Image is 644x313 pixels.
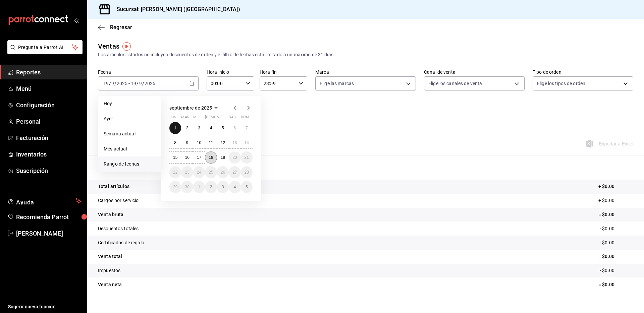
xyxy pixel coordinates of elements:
button: 25 de septiembre de 2025 [205,166,217,178]
abbr: 17 de septiembre de 2025 [197,155,201,160]
abbr: 12 de septiembre de 2025 [221,140,225,145]
button: 9 de septiembre de 2025 [181,137,193,149]
button: Pregunta a Parrot AI [7,40,83,54]
abbr: 16 de septiembre de 2025 [185,155,189,160]
abbr: 3 de septiembre de 2025 [198,126,200,130]
input: -- [111,81,114,86]
label: Hora inicio [207,70,254,74]
button: 4 de octubre de 2025 [229,181,240,193]
abbr: 9 de septiembre de 2025 [186,140,189,145]
p: Cargos por servicio [98,197,139,204]
button: 27 de septiembre de 2025 [229,166,240,178]
abbr: 24 de septiembre de 2025 [197,170,201,175]
abbr: 11 de septiembre de 2025 [209,140,213,145]
span: Ayer [104,115,156,122]
button: 23 de septiembre de 2025 [181,166,193,178]
input: -- [103,81,109,86]
button: 18 de septiembre de 2025 [205,151,217,164]
span: Reportes [16,68,82,77]
abbr: 23 de septiembre de 2025 [185,170,189,175]
abbr: 6 de septiembre de 2025 [233,126,236,130]
span: Semana actual [104,130,156,137]
input: -- [130,81,137,86]
abbr: 18 de septiembre de 2025 [209,155,213,160]
label: Fecha [98,70,199,74]
abbr: 5 de septiembre de 2025 [222,126,224,130]
button: 7 de septiembre de 2025 [241,122,253,134]
span: Hoy [104,100,156,107]
h3: Sucursal: [PERSON_NAME] ([GEOGRAPHIC_DATA]) [111,5,240,13]
p: Total artículos [98,183,129,190]
button: 21 de septiembre de 2025 [241,151,253,164]
span: - [128,81,130,86]
button: 2 de septiembre de 2025 [181,122,193,134]
p: = $0.00 [598,211,633,218]
p: Venta neta [98,281,122,288]
button: 14 de septiembre de 2025 [241,137,253,149]
abbr: 22 de septiembre de 2025 [173,170,177,175]
span: Pregunta a Parrot AI [18,44,72,51]
abbr: 2 de octubre de 2025 [210,185,212,189]
span: Elige los canales de venta [428,80,482,87]
span: Ayuda [16,197,73,205]
p: + $0.00 [598,197,633,204]
abbr: 7 de septiembre de 2025 [246,126,248,130]
span: Mes actual [104,145,156,152]
button: 12 de septiembre de 2025 [217,137,229,149]
p: + $0.00 [598,183,633,190]
span: / [114,81,116,86]
abbr: 14 de septiembre de 2025 [245,140,249,145]
p: = $0.00 [598,281,633,288]
abbr: 4 de octubre de 2025 [233,185,236,189]
abbr: 10 de septiembre de 2025 [197,140,201,145]
abbr: 21 de septiembre de 2025 [245,155,249,160]
span: Configuración [16,101,82,110]
abbr: 19 de septiembre de 2025 [221,155,225,160]
label: Tipo de orden [533,70,633,74]
p: - $0.00 [600,239,633,246]
abbr: miércoles [193,115,200,122]
button: 1 de octubre de 2025 [193,181,205,193]
abbr: 26 de septiembre de 2025 [221,170,225,175]
abbr: 20 de septiembre de 2025 [232,155,237,160]
span: Elige las marcas [320,80,354,87]
button: open_drawer_menu [74,17,79,23]
span: Suscripción [16,166,82,175]
button: Regresar [98,24,132,30]
p: Impuestos [98,267,120,274]
div: Ventas [98,41,119,51]
img: Tooltip marker [122,42,131,51]
span: Facturación [16,133,82,142]
abbr: 29 de septiembre de 2025 [173,185,177,189]
span: Personal [16,117,82,126]
span: / [137,81,139,86]
span: Inventarios [16,150,82,159]
button: 26 de septiembre de 2025 [217,166,229,178]
button: 13 de septiembre de 2025 [229,137,240,149]
span: Elige los tipos de orden [537,80,585,87]
button: 8 de septiembre de 2025 [169,137,181,149]
label: Marca [315,70,416,74]
abbr: 1 de septiembre de 2025 [174,126,176,130]
button: 15 de septiembre de 2025 [169,151,181,164]
span: / [142,81,144,86]
button: 11 de septiembre de 2025 [205,137,217,149]
p: Venta total [98,253,122,260]
span: Rango de fechas [104,161,156,168]
button: 5 de octubre de 2025 [241,181,253,193]
abbr: domingo [241,115,249,122]
button: 30 de septiembre de 2025 [181,181,193,193]
abbr: 8 de septiembre de 2025 [174,140,176,145]
button: 1 de septiembre de 2025 [169,122,181,134]
p: Resumen [98,164,633,172]
span: Regresar [110,24,132,30]
p: Venta bruta [98,211,123,218]
span: septiembre de 2025 [169,105,212,111]
abbr: 5 de octubre de 2025 [246,185,248,189]
button: 29 de septiembre de 2025 [169,181,181,193]
input: ---- [144,81,156,86]
abbr: lunes [169,115,176,122]
span: [PERSON_NAME] [16,229,82,238]
abbr: 13 de septiembre de 2025 [232,140,237,145]
a: Pregunta a Parrot AI [5,49,83,56]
